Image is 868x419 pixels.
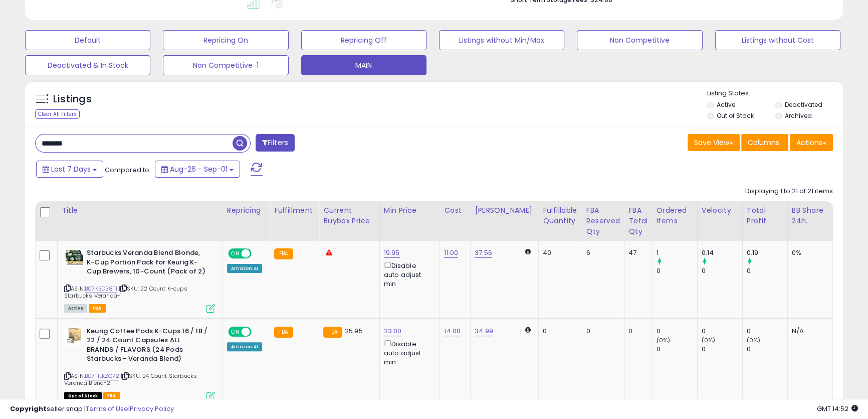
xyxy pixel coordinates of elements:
[792,327,825,336] div: N/A
[163,55,288,75] button: Non Competitive-1
[747,248,787,257] div: 0.19
[170,164,228,174] span: Aug-26 - Sep-01
[155,161,240,178] button: Aug-26 - Sep-01
[274,327,293,338] small: FBA
[25,55,150,75] button: Deactivated & In Stock
[747,345,787,354] div: 0
[656,345,697,354] div: 0
[25,30,150,50] button: Default
[702,248,742,257] div: 0.14
[543,248,574,257] div: 40
[785,100,822,109] label: Deactivated
[86,404,128,413] a: Terms of Use
[628,327,644,336] div: 0
[748,137,779,148] span: Columns
[747,205,783,226] div: Total Profit
[36,161,103,178] button: Last 7 Days
[475,326,493,336] a: 34.99
[790,134,833,151] button: Actions
[747,266,787,275] div: 0
[229,249,242,258] span: ON
[10,404,47,413] strong: Copyright
[702,327,742,336] div: 0
[741,134,788,151] button: Columns
[345,326,363,336] span: 25.95
[64,372,197,387] span: | SKU: 24 Count Starbucks Veranda Blend-2
[64,304,87,313] span: All listings currently available for purchase on Amazon
[227,342,262,351] div: Amazon AI
[64,327,84,345] img: 41pyhJvFLoL._SL40_.jpg
[323,327,342,338] small: FBA
[439,30,564,50] button: Listings without Min/Max
[586,205,620,237] div: FBA Reserved Qty
[105,165,151,175] span: Compared to:
[702,266,742,275] div: 0
[256,134,295,152] button: Filters
[656,205,693,226] div: Ordered Items
[85,372,119,380] a: B07HLKZQ72
[745,187,833,196] div: Displaying 1 to 21 of 21 items
[323,205,375,226] div: Current Buybox Price
[792,205,828,226] div: BB Share 24h.
[702,336,716,344] small: (0%)
[586,327,616,336] div: 0
[628,248,644,257] div: 47
[62,205,219,216] div: Title
[384,338,432,367] div: Disable auto adjust min
[274,205,315,216] div: Fulfillment
[543,205,578,226] div: Fulfillable Quantity
[163,30,288,50] button: Repricing On
[227,205,266,216] div: Repricing
[656,327,697,336] div: 0
[229,327,242,336] span: ON
[817,404,858,413] span: 2025-09-9 14:52 GMT
[384,260,432,289] div: Disable auto adjust min
[577,30,702,50] button: Non Competitive
[785,111,812,120] label: Archived
[707,89,843,98] p: Listing States:
[586,248,616,257] div: 6
[543,327,574,336] div: 0
[64,285,187,300] span: | SKU: 22 Count K-cups Starbucks Veranda-1
[656,336,670,344] small: (0%)
[444,205,466,216] div: Cost
[747,327,787,336] div: 0
[130,404,174,413] a: Privacy Policy
[87,327,208,366] b: Keurig Coffee Pods K-Cups 16 / 18 / 22 / 24 Count Capsules ALL BRANDS / FLAVORS (24 Pods Starbuck...
[656,266,697,275] div: 0
[475,205,534,216] div: [PERSON_NAME]
[444,248,458,258] a: 11.00
[301,55,426,75] button: MAIN
[53,92,92,106] h5: Listings
[89,304,106,313] span: FBA
[35,109,80,119] div: Clear All Filters
[747,336,761,344] small: (0%)
[10,404,174,414] div: seller snap | |
[792,248,825,257] div: 0%
[301,30,426,50] button: Repricing Off
[717,100,735,109] label: Active
[384,326,402,336] a: 23.00
[64,248,215,312] div: ASIN:
[717,111,753,120] label: Out of Stock
[227,264,262,273] div: Amazon AI
[702,345,742,354] div: 0
[384,205,436,216] div: Min Price
[475,248,492,258] a: 37.56
[628,205,647,237] div: FBA Total Qty
[87,248,208,279] b: Starbucks Veranda Blend Blonde, K-Cup Portion Pack for Keurig K-Cup Brewers, 10-Count (Pack of 2)
[85,285,117,293] a: B07KBD38T1
[715,30,840,50] button: Listings without Cost
[250,249,266,258] span: OFF
[250,327,266,336] span: OFF
[51,164,91,174] span: Last 7 Days
[656,248,697,257] div: 1
[274,248,293,259] small: FBA
[702,205,738,216] div: Velocity
[384,248,400,258] a: 19.95
[444,326,461,336] a: 14.00
[688,134,740,151] button: Save View
[64,248,84,266] img: 519VmawQ6JL._SL40_.jpg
